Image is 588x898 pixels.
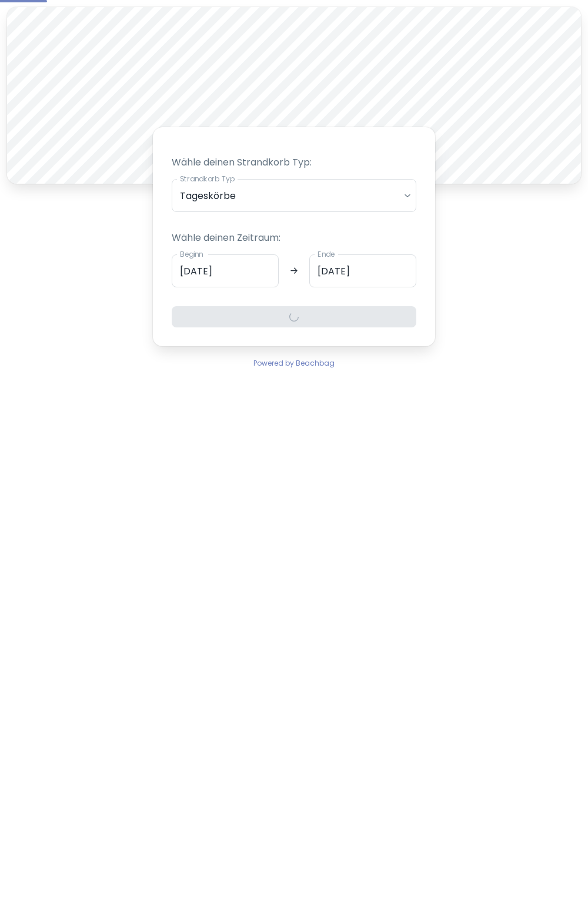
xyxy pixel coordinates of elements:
[172,155,416,170] p: Wähle deinen Strandkorb Typ:
[180,249,203,259] label: Beginn
[253,358,335,368] span: Powered by Beachbag
[180,174,235,184] label: Strandkorb Typ
[172,179,416,212] div: Tageskörbe
[172,231,416,245] p: Wähle deinen Zeitraum:
[309,254,416,287] input: dd.mm.yyyy
[318,249,335,259] label: Ende
[253,356,335,370] a: Powered by Beachbag
[172,254,279,287] input: dd.mm.yyyy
